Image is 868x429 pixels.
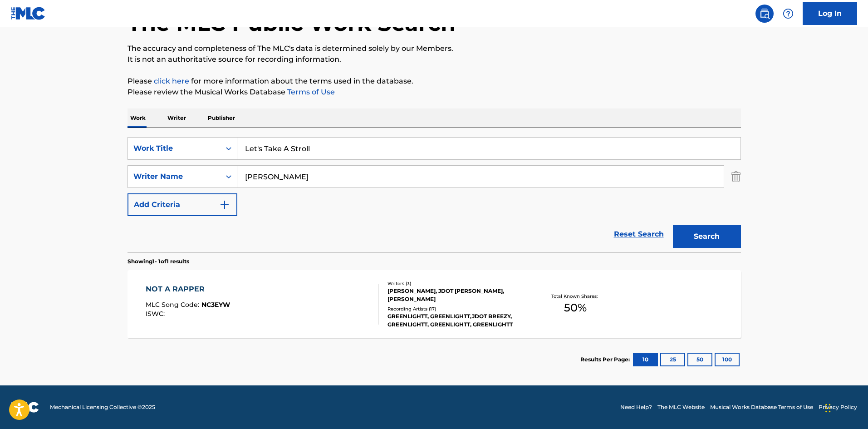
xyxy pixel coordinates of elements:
[387,287,525,303] div: [PERSON_NAME], JDOT [PERSON_NAME], [PERSON_NAME]
[128,87,741,98] p: Please review the Musical Works Database
[731,165,741,188] img: Delete Criterion
[673,225,741,248] button: Search
[580,355,632,364] p: Results Per Page:
[11,402,39,413] img: logo
[660,353,685,366] button: 25
[205,108,238,128] p: Publisher
[759,8,770,19] img: search
[783,8,794,19] img: help
[128,137,741,252] form: Search Form
[146,284,230,295] div: NOT A RAPPER
[128,193,237,216] button: Add Criteria
[133,171,215,182] div: Writer Name
[201,301,230,309] span: NC3EYW
[387,312,525,329] div: GREENLIGHTT, GREENLIGHTT,JDOT BREEZY, GREENLIGHTT, GREENLIGHTT, GREENLIGHTT
[128,257,189,266] p: Showing 1 - 1 of 1 results
[633,353,658,366] button: 10
[146,301,201,309] span: MLC Song Code :
[609,224,668,244] a: Reset Search
[551,293,600,300] p: Total Known Shares:
[687,353,712,366] button: 50
[819,403,857,411] a: Privacy Policy
[803,2,857,25] a: Log In
[620,403,652,411] a: Need Help?
[715,353,740,366] button: 100
[154,77,189,85] a: click here
[165,108,189,128] p: Writer
[128,54,741,65] p: It is not an authoritative source for recording information.
[133,143,215,154] div: Work Title
[387,280,525,287] div: Writers ( 3 )
[128,43,741,54] p: The accuracy and completeness of The MLC's data is determined solely by our Members.
[128,270,741,338] a: NOT A RAPPERMLC Song Code:NC3EYWISWC:Writers (3)[PERSON_NAME], JDOT [PERSON_NAME], [PERSON_NAME]R...
[823,385,868,429] iframe: Chat Widget
[219,199,230,210] img: 9d2ae6d4665cec9f34b9.svg
[128,76,741,87] p: Please for more information about the terms used in the database.
[128,108,148,128] p: Work
[50,403,155,411] span: Mechanical Licensing Collective © 2025
[657,403,705,411] a: The MLC Website
[564,300,587,316] span: 50 %
[825,394,831,422] div: Drag
[779,5,797,23] div: Help
[285,88,335,96] a: Terms of Use
[755,5,774,23] a: Public Search
[710,403,813,411] a: Musical Works Database Terms of Use
[146,310,167,318] span: ISWC :
[11,7,46,20] img: MLC Logo
[387,306,525,312] div: Recording Artists ( 17 )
